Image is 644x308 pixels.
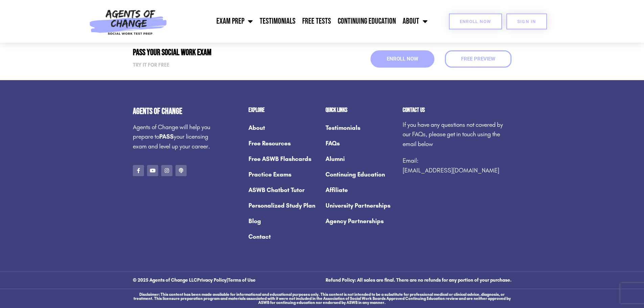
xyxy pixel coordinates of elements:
a: Affiliate [326,182,396,198]
nav: Menu [248,120,319,244]
h4: Agents of Change [133,107,215,116]
a: University Partnerships [326,198,396,213]
a: [EMAIL_ADDRESS][DOMAIN_NAME] [403,167,499,174]
a: About [399,13,431,30]
a: Agency Partnerships [326,213,396,229]
a: Privacy Policy [197,277,226,283]
h2: Explore [248,107,319,113]
a: Blog [248,213,319,229]
nav: Menu [326,120,396,229]
h2: Contact us [403,107,511,113]
p: Agents of Change will help you prepare to your licensing exam and level up your career. [133,122,215,151]
h2: Quick Links [326,107,396,113]
a: Testimonials [256,13,299,30]
nav: Menu [171,13,431,30]
strong: PASS [159,133,174,140]
span: If you have any questions not covered by our FAQs, please get in touch using the email below [403,121,503,148]
h2: Pass Your Social Work Exam [133,48,319,57]
a: FAQs [326,136,396,151]
a: Alumni [326,151,396,167]
h3: © 2025 Agents of Change LLC | [133,278,319,283]
a: Personalized Study Plan [248,198,319,213]
a: Free Tests [299,13,334,30]
a: SIGN IN [506,14,547,29]
a: Continuing Education [326,167,396,182]
span: Free Preview [461,56,495,62]
a: Free Resources [248,136,319,151]
span: Enroll Now [460,19,491,24]
a: Enroll Now [449,14,502,29]
a: About [248,120,319,136]
a: Exam Prep [213,13,256,30]
a: Enroll Now [371,50,434,68]
span: SIGN IN [517,19,536,24]
a: Contact [248,229,319,244]
h3: Refund Policy: All sales are final. There are no refunds for any portion of your purchase. [326,278,511,283]
span: Enroll Now [387,56,418,62]
a: Free ASWB Flashcards [248,151,319,167]
a: Practice Exams [248,167,319,182]
a: Free Preview [445,50,511,68]
strong: Try it for free [133,62,169,68]
a: ASWB Chatbot Tutor [248,182,319,198]
a: Testimonials [326,120,396,136]
a: Terms of Use [228,277,256,283]
h3: Disclaimer: This content has been made available for informational and educational purposes only.... [133,292,511,305]
p: Email: [403,156,511,175]
a: Continuing Education [334,13,399,30]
